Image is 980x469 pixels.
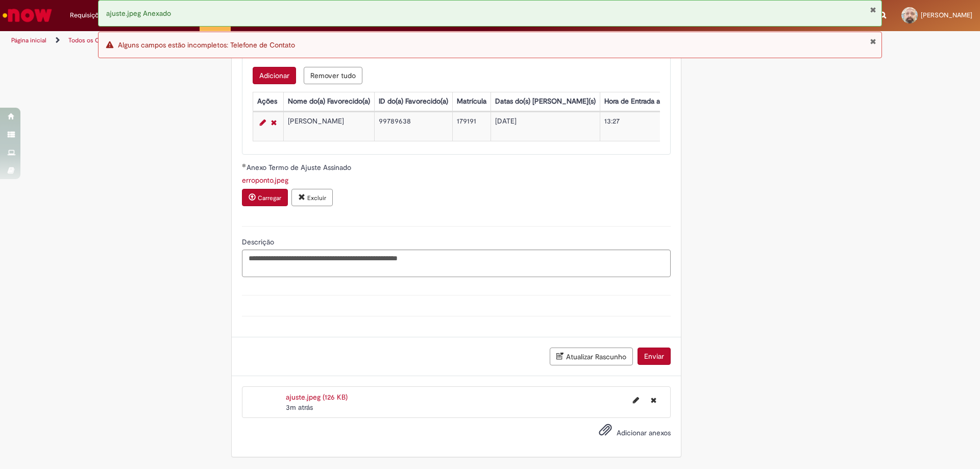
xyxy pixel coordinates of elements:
[452,112,491,141] td: 179191
[253,92,283,111] th: Ações
[638,348,671,365] button: Enviar
[286,403,313,412] time: 28/08/2025 17:10:22
[491,112,600,141] td: [DATE]
[70,10,106,20] span: Requisições
[550,348,633,365] button: Atualizar Rascunho
[627,392,645,408] button: Editar nome de arquivo ajuste.jpeg
[247,163,353,172] span: Anexo Termo de Ajuste Assinado
[286,392,348,402] a: ajuste.jpeg (126 KB)
[491,92,600,111] th: Datas do(s) [PERSON_NAME](s)
[286,403,313,412] span: 3m atrás
[291,189,333,206] button: Excluir anexo erroponto.jpeg
[242,237,276,246] span: Descrição
[242,163,247,167] span: Obrigatório Preenchido
[11,36,46,44] a: Página inicial
[645,392,663,408] button: Excluir ajuste.jpeg
[374,112,452,141] td: 99789638
[617,428,671,437] span: Adicionar anexos
[106,9,171,18] span: ajuste.jpeg Anexado
[258,194,281,202] small: Carregar
[307,194,326,202] small: Excluir
[283,112,374,141] td: [PERSON_NAME]
[242,189,288,206] button: Carregar anexo de Anexo Termo de Ajuste Assinado Required
[242,176,288,185] a: Download de erroponto.jpeg
[242,250,671,277] textarea: Descrição
[1,5,54,26] img: ServiceNow
[452,92,491,111] th: Matrícula
[870,37,876,45] button: Fechar Notificação
[921,11,972,19] span: [PERSON_NAME]
[253,67,296,84] button: Add a row for Ajustes de Marcações
[268,116,279,129] a: Remover linha 1
[374,92,452,111] th: ID do(a) Favorecido(a)
[283,92,374,111] th: Nome do(a) Favorecido(a)
[118,40,295,50] span: Alguns campos estão incompletos: Telefone de Contato
[304,67,362,84] button: Remove all rows for Ajustes de Marcações
[8,31,646,50] ul: Trilhas de página
[600,112,735,141] td: 13:27
[600,92,735,111] th: Hora de Entrada a ser ajustada no ponto
[870,6,876,14] button: Fechar Notificação
[68,36,122,44] a: Todos os Catálogos
[257,116,268,129] a: Editar Linha 1
[596,421,615,444] button: Adicionar anexos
